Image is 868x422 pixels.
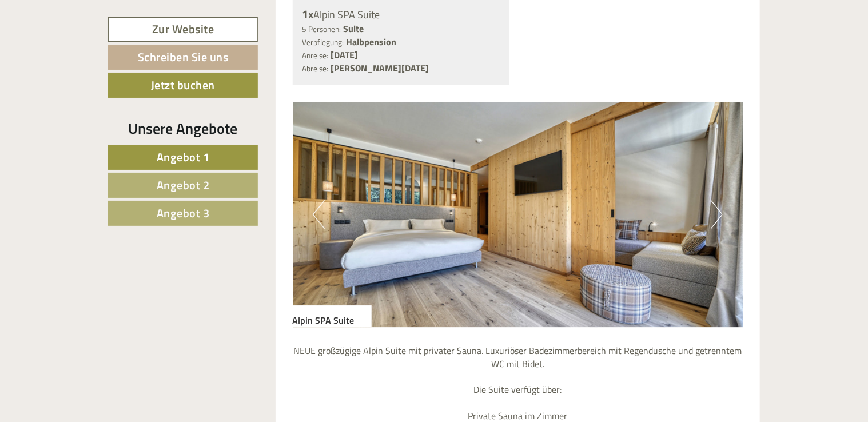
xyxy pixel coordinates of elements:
[302,5,314,23] b: 1x
[293,102,743,327] img: image
[157,204,210,222] span: Angebot 3
[331,61,429,75] b: [PERSON_NAME][DATE]
[205,9,245,28] div: [DATE]
[17,33,177,42] div: [GEOGRAPHIC_DATA]
[347,35,397,49] b: Halbpension
[331,48,359,62] b: [DATE]
[157,148,210,166] span: Angebot 1
[711,200,723,229] button: Next
[17,55,177,63] small: 06:55
[108,73,258,98] a: Jetzt buchen
[108,118,258,139] div: Unsere Angebote
[313,200,325,229] button: Previous
[302,50,329,61] small: Anreise:
[157,176,210,194] span: Angebot 2
[108,45,258,70] a: Schreiben Sie uns
[302,6,500,23] div: Alpin SPA Suite
[302,63,329,74] small: Abreise:
[344,22,364,35] b: Suite
[293,305,372,327] div: Alpin SPA Suite
[302,23,341,35] small: 5 Personen:
[377,296,451,321] button: Senden
[108,17,258,42] a: Zur Website
[9,31,182,66] div: Guten Tag, wie können wir Ihnen helfen?
[302,37,344,48] small: Verpflegung:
